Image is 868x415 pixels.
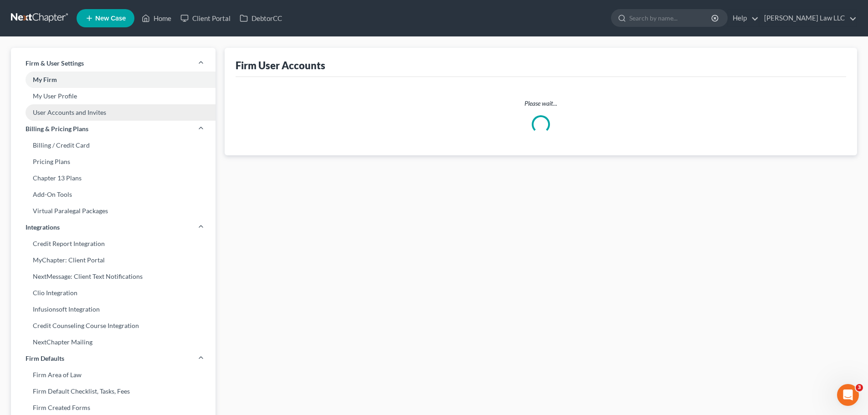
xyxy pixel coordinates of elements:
div: Firm User Accounts [236,59,325,72]
span: 3 [856,384,863,391]
a: Pricing Plans [11,154,216,170]
a: Infusionsoft Integration [11,301,216,318]
span: Integrations [26,223,60,232]
span: New Case [95,15,126,22]
a: Clio Integration [11,285,216,301]
a: Credit Counseling Course Integration [11,318,216,334]
a: Credit Report Integration [11,236,216,252]
a: Firm Area of Law [11,367,216,383]
a: Billing / Credit Card [11,137,216,154]
span: Billing & Pricing Plans [26,124,88,133]
a: Billing & Pricing Plans [11,121,216,137]
a: Firm Default Checklist, Tasks, Fees [11,383,216,400]
a: Chapter 13 Plans [11,170,216,186]
a: Integrations [11,219,216,236]
a: User Accounts and Invites [11,104,216,121]
p: Please wait... [225,99,857,108]
iframe: Intercom live chat [837,384,859,406]
a: NextMessage: Client Text Notifications [11,268,216,285]
input: Search by name... [629,10,713,26]
span: Firm Defaults [26,354,64,363]
a: Firm Defaults [11,350,216,367]
a: MyChapter: Client Portal [11,252,216,268]
a: Firm & User Settings [11,55,216,72]
a: NextChapter Mailing [11,334,216,350]
a: DebtorCC [235,10,287,26]
a: [PERSON_NAME] Law LLC [760,10,857,26]
a: Add-On Tools [11,186,216,203]
a: Home [137,10,176,26]
a: Client Portal [176,10,235,26]
span: Firm & User Settings [26,59,84,68]
a: My Firm [11,72,216,88]
a: Virtual Paralegal Packages [11,203,216,219]
a: Help [728,10,759,26]
a: My User Profile [11,88,216,104]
